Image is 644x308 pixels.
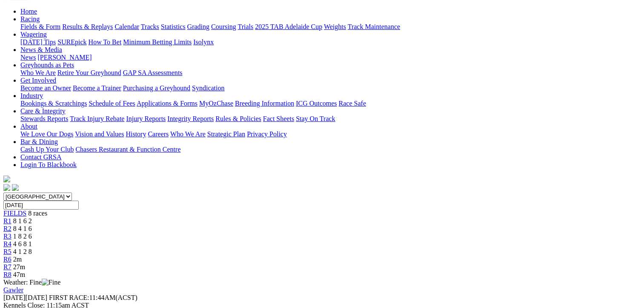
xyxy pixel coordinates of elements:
a: Fields & Form [20,23,60,30]
a: Rules & Policies [215,115,261,122]
input: Select date [3,201,79,210]
span: 47m [13,271,25,278]
span: [DATE] [3,294,26,301]
a: Results & Replays [62,23,113,30]
a: Login To Blackbook [20,161,77,168]
a: About [20,123,37,130]
a: R3 [3,233,11,240]
a: Integrity Reports [167,115,214,122]
div: Racing [20,23,641,31]
a: Statistics [161,23,186,30]
a: Cash Up Your Club [20,146,74,153]
a: Applications & Forms [137,100,197,107]
a: Breeding Information [235,100,294,107]
span: [DATE] [3,294,47,301]
a: Home [20,8,37,15]
a: [PERSON_NAME] [37,54,92,61]
span: FIRST RACE: [49,294,89,301]
span: Weather: Fine [3,279,60,286]
a: Race Safe [338,100,366,107]
div: Industry [20,100,641,107]
a: Bar & Dining [20,138,58,145]
a: R6 [3,256,11,263]
a: We Love Our Dogs [20,130,73,138]
a: FIELDS [3,210,26,217]
div: Get Involved [20,84,641,92]
a: Careers [148,130,169,138]
span: 11:44AM(ACST) [49,294,137,301]
div: News & Media [20,54,641,61]
a: ICG Outcomes [296,100,337,107]
a: MyOzChase [199,100,233,107]
span: 8 4 1 6 [13,225,32,232]
a: Get Involved [20,77,56,84]
a: Racing [20,15,40,23]
a: Chasers Restaurant & Function Centre [75,146,180,153]
a: Schedule of Fees [89,100,135,107]
a: Privacy Policy [247,130,287,138]
a: GAP SA Assessments [123,69,183,76]
a: Gawler [3,286,23,294]
a: Vision and Values [75,130,124,138]
a: News & Media [20,46,62,53]
img: Fine [42,279,60,286]
a: 2025 TAB Adelaide Cup [255,23,322,30]
a: How To Bet [89,38,122,46]
a: R4 [3,240,11,248]
a: Calendar [114,23,139,30]
a: Coursing [211,23,236,30]
a: History [126,130,146,138]
img: facebook.svg [3,184,10,191]
a: Weights [324,23,346,30]
a: Purchasing a Greyhound [123,84,190,92]
span: 1 8 2 6 [13,233,32,240]
div: Care & Integrity [20,115,641,123]
img: twitter.svg [12,184,19,191]
span: 4 1 2 8 [13,248,32,255]
span: 27m [13,263,25,271]
a: Become an Owner [20,84,71,92]
a: Minimum Betting Limits [123,38,192,46]
img: logo-grsa-white.png [3,176,10,182]
a: Trials [238,23,253,30]
a: Injury Reports [126,115,166,122]
span: 4 6 8 1 [13,240,32,248]
a: Care & Integrity [20,107,66,115]
a: Wagering [20,31,47,38]
a: R8 [3,271,11,278]
div: Bar & Dining [20,146,641,153]
div: Wagering [20,38,641,46]
a: News [20,54,36,61]
a: Who We Are [170,130,206,138]
a: Strategic Plan [207,130,245,138]
a: Tracks [141,23,159,30]
a: Track Maintenance [348,23,400,30]
a: SUREpick [57,38,86,46]
a: [DATE] Tips [20,38,56,46]
div: About [20,130,641,138]
span: 2m [13,256,22,263]
a: R5 [3,248,11,255]
a: Syndication [192,84,224,92]
a: Industry [20,92,43,99]
a: Contact GRSA [20,153,61,161]
a: R7 [3,263,11,271]
a: Track Injury Rebate [70,115,124,122]
a: Isolynx [193,38,214,46]
a: Grading [187,23,209,30]
a: R2 [3,225,11,232]
span: 8 1 6 2 [13,217,32,225]
a: Fact Sheets [263,115,294,122]
a: Become a Trainer [73,84,121,92]
a: R1 [3,217,11,225]
span: 8 races [28,210,47,217]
